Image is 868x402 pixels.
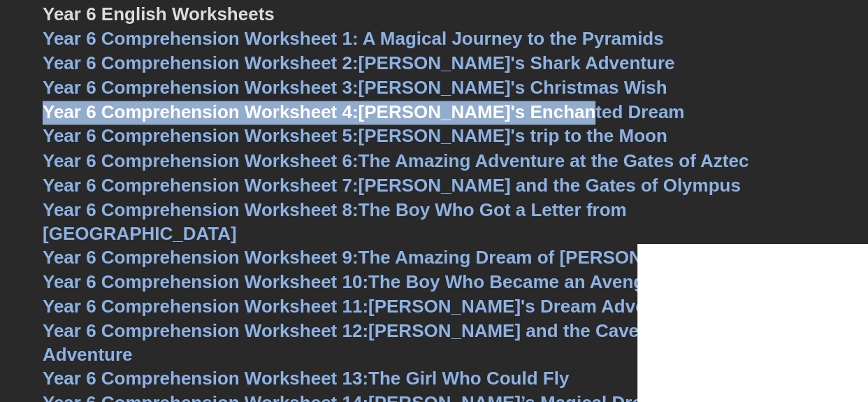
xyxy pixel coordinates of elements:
span: Year 6 Comprehension Worksheet 3: [43,77,359,98]
a: Year 6 Comprehension Worksheet 6:The Amazing Adventure at the Gates of Aztec [43,150,748,171]
a: Year 6 Comprehension Worksheet 11:[PERSON_NAME]'s Dream Adventure [43,295,690,316]
a: Year 6 Comprehension Worksheet 5:[PERSON_NAME]'s trip to the Moon [43,125,667,146]
span: Year 6 Comprehension Worksheet 6: [43,150,359,171]
a: Year 6 Comprehension Worksheet 3:[PERSON_NAME]'s Christmas Wish [43,77,667,98]
a: Year 6 Comprehension Worksheet 1: A Magical Journey to the Pyramids [43,28,664,49]
span: Year 6 Comprehension Worksheet 7: [43,174,359,195]
span: Year 6 Comprehension Worksheet 13: [43,367,368,388]
a: Year 6 Comprehension Worksheet 9:The Amazing Dream of [PERSON_NAME] [43,246,711,267]
span: Year 6 Comprehension Worksheet 9: [43,246,359,267]
span: Year 6 Comprehension Worksheet 4: [43,101,359,122]
a: Year 6 Comprehension Worksheet 8:The Boy Who Got a Letter from [GEOGRAPHIC_DATA] [43,199,627,243]
span: Year 6 Comprehension Worksheet 8: [43,199,359,220]
a: Year 6 Comprehension Worksheet 10:The Boy Who Became an Avenger [43,271,662,292]
a: Year 6 Comprehension Worksheet 7:[PERSON_NAME] and the Gates of Olympus [43,174,741,195]
span: Year 6 Comprehension Worksheet 10: [43,271,368,292]
a: Year 6 Comprehension Worksheet 2:[PERSON_NAME]'s Shark Adventure [43,52,674,73]
span: Year 6 Comprehension Worksheet 5: [43,125,359,146]
iframe: Chat Widget [637,244,868,402]
a: Year 6 Comprehension Worksheet 4:[PERSON_NAME]'s Enchanted Dream [43,101,684,122]
a: Year 6 Comprehension Worksheet 13:The Girl Who Could Fly [43,367,569,388]
span: Year 6 Comprehension Worksheet 11: [43,295,368,316]
a: Year 6 Comprehension Worksheet 12:[PERSON_NAME] and the Cave of Sharks: A Dream Adventure [43,320,811,364]
span: Year 6 Comprehension Worksheet 2: [43,52,359,73]
span: Year 6 Comprehension Worksheet 12: [43,320,368,340]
